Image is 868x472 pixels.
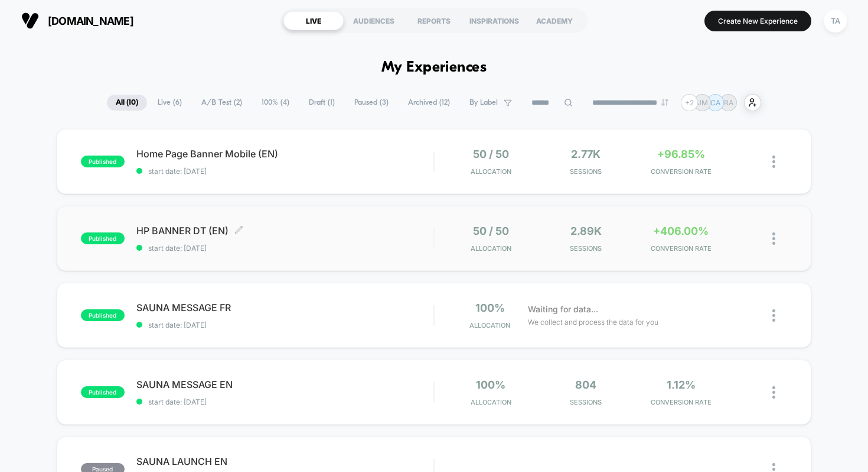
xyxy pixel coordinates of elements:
[136,321,434,329] span: start date: [DATE]
[541,244,631,253] span: Sessions
[344,11,404,30] div: AUDIENCES
[475,302,505,314] span: 100%
[136,244,434,253] span: start date: [DATE]
[81,232,125,244] span: published
[136,302,434,313] span: SAUNA MESSAGE FR
[18,11,137,30] button: [DOMAIN_NAME]
[399,95,459,111] span: Archived ( 12 )
[824,9,847,33] div: TA
[541,167,631,176] span: Sessions
[136,455,434,467] span: SAUNA LAUNCH EN
[772,309,775,322] img: close
[653,225,709,237] span: +406.00%
[300,95,344,111] span: Draft ( 1 )
[192,95,251,111] span: A/B Test ( 2 )
[345,95,397,111] span: Paused ( 3 )
[681,94,698,111] div: + 2
[528,316,658,328] span: We collect and process the data for you
[469,98,498,107] span: By Label
[528,303,598,316] span: Waiting for data...
[704,11,811,31] button: Create New Experience
[637,167,726,176] span: CONVERSION RATE
[283,11,344,30] div: LIVE
[571,148,601,160] span: 2.77k
[464,11,524,30] div: INSPIRATIONS
[710,98,720,107] p: CA
[657,148,705,160] span: +96.85%
[570,225,602,237] span: 2.89k
[381,59,487,76] h1: My Experiences
[575,379,596,391] span: 804
[473,148,509,160] span: 50 / 50
[81,386,125,398] span: published
[661,99,668,106] img: end
[81,156,125,167] span: published
[697,98,708,107] p: JM
[473,225,509,237] span: 50 / 50
[48,15,133,27] span: [DOMAIN_NAME]
[772,232,775,245] img: close
[81,309,125,321] span: published
[772,156,775,168] img: close
[820,9,850,33] button: TA
[136,225,434,237] span: HP BANNER DT (EN)
[471,398,511,406] span: Allocation
[107,95,147,111] span: All ( 10 )
[772,386,775,399] img: close
[471,244,511,253] span: Allocation
[471,167,511,176] span: Allocation
[136,167,434,176] span: start date: [DATE]
[524,11,585,30] div: ACADEMY
[136,397,434,406] span: start date: [DATE]
[404,11,464,30] div: REPORTS
[149,95,191,111] span: Live ( 6 )
[469,321,510,329] span: Allocation
[253,95,298,111] span: 100% ( 4 )
[136,148,434,160] span: Home Page Banner Mobile (EN)
[136,379,434,390] span: SAUNA MESSAGE EN
[667,379,696,391] span: 1.12%
[476,379,505,391] span: 100%
[637,398,726,406] span: CONVERSION RATE
[21,12,39,30] img: Visually logo
[541,398,631,406] span: Sessions
[637,244,726,253] span: CONVERSION RATE
[724,98,733,107] p: RA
